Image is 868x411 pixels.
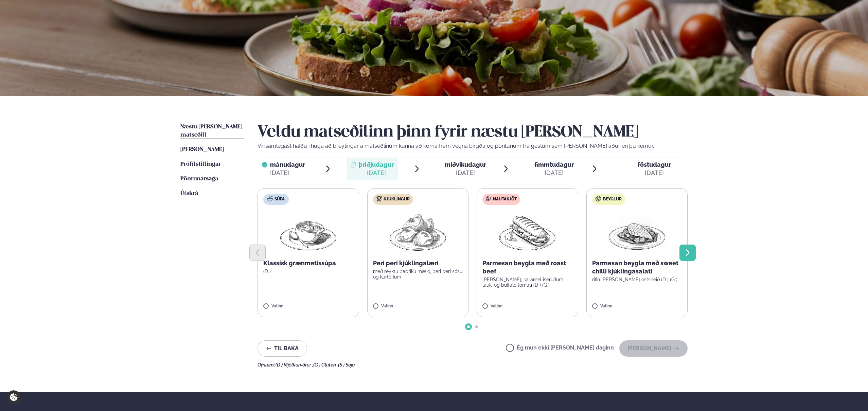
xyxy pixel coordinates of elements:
img: chicken.svg [376,196,382,201]
div: [DATE] [445,169,486,177]
p: með reyktu papriku mæjó, peri peri sósu og kartöflum [373,269,463,280]
button: [PERSON_NAME] [619,340,688,357]
a: Prófílstillingar [180,160,221,168]
p: Peri peri kjúklingalæri [373,259,463,267]
span: (G ) Glúten , [313,362,338,368]
a: Pöntunarsaga [180,175,218,183]
span: Súpa [274,197,285,202]
span: miðvikudagur [445,161,486,168]
span: föstudagur [638,161,671,168]
span: Go to slide 2 [475,325,478,328]
p: Parmesan beygla með roast beef [482,259,572,275]
h2: Veldu matseðilinn þinn fyrir næstu [PERSON_NAME] [258,123,688,142]
p: (D ) [263,269,353,274]
span: fimmtudagur [534,161,574,168]
span: (S ) Soja [338,362,355,368]
span: Prófílstillingar [180,161,221,167]
p: [PERSON_NAME], karamelliseruðum lauki og buffalo tómati (D ) (G ) [482,277,572,288]
div: [DATE] [534,169,574,177]
button: Next slide [679,245,696,261]
img: soup.svg [267,196,273,201]
img: Chicken-breast.png [607,210,667,254]
p: rifin [PERSON_NAME] ostsneið (D ) (G ) [592,277,682,282]
img: Chicken-thighs.png [388,210,448,254]
p: Parmesan beygla með sweet chilli kjúklingasalati [592,259,682,275]
img: bagle-new-16px.svg [596,196,601,201]
a: Útskrá [180,190,198,198]
div: [DATE] [638,169,671,177]
p: Vinsamlegast hafðu í huga að breytingar á matseðlinum kunna að koma fram vegna birgða og pöntunum... [258,142,688,150]
span: Útskrá [180,191,198,196]
button: Previous slide [249,245,266,261]
img: Soup.png [278,210,338,254]
span: mánudagur [270,161,305,168]
button: Til baka [258,340,307,357]
div: [DATE] [270,169,305,177]
span: Beyglur [603,197,622,202]
span: (D ) Mjólkurvörur , [276,362,313,368]
div: Ofnæmi: [258,362,688,368]
img: Panini.png [497,210,557,254]
p: Klassísk grænmetissúpa [263,259,353,267]
div: [DATE] [359,169,394,177]
span: Nautakjöt [493,197,517,202]
span: Go to slide 1 [467,325,470,328]
span: Næstu [PERSON_NAME] matseðill [180,124,242,138]
span: Pöntunarsaga [180,176,218,182]
span: [PERSON_NAME] [180,147,224,153]
span: þriðjudagur [359,161,394,168]
a: [PERSON_NAME] [180,146,224,154]
img: beef.svg [486,196,491,201]
span: Kjúklingur [384,197,410,202]
a: Næstu [PERSON_NAME] matseðill [180,123,244,139]
a: Cookie settings [7,390,21,404]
